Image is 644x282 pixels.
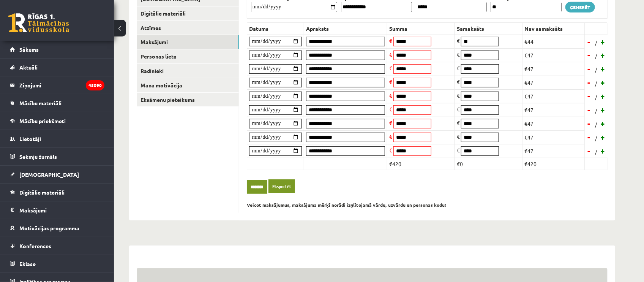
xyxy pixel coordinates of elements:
span: € [389,147,392,154]
span: Aktuāli [19,64,38,71]
span: / [594,52,598,60]
span: € [457,119,460,126]
a: Eklase [10,255,104,272]
a: Rīgas 1. Tālmācības vidusskola [8,13,69,32]
span: Sākums [19,46,39,53]
span: € [457,147,460,154]
a: Sekmju žurnāls [10,148,104,165]
span: € [457,51,460,58]
span: € [457,65,460,71]
span: € [389,106,392,112]
span: / [594,107,598,115]
span: € [457,133,460,140]
span: Eklase [19,260,36,267]
a: Aktuāli [10,59,104,76]
a: - [586,118,593,129]
td: €44 [522,35,585,48]
span: € [389,119,392,126]
a: - [586,90,593,102]
th: Samaksāts [455,22,522,35]
span: Lietotāji [19,135,41,142]
a: Motivācijas programma [10,219,104,237]
a: - [586,145,593,157]
legend: Ziņojumi [19,76,104,94]
th: Summa [387,22,455,35]
a: + [599,104,607,116]
a: Eksāmenu pieteikums [137,93,239,107]
a: - [586,49,593,61]
span: Konferences [19,242,51,249]
a: Eksportēt [268,179,295,193]
span: € [389,92,392,99]
span: Motivācijas programma [19,225,79,231]
span: Mācību priekšmeti [19,117,66,124]
span: € [389,133,392,140]
td: €47 [522,89,585,103]
span: / [594,120,598,128]
a: Digitālie materiāli [137,6,239,21]
a: Personas lieta [137,49,239,63]
a: Atzīmes [137,21,239,35]
span: / [594,66,598,74]
td: €47 [522,117,585,130]
th: Nav samaksāts [522,22,585,35]
th: Apraksts [304,22,387,35]
span: € [389,78,392,85]
span: € [389,51,392,58]
a: + [599,77,607,88]
a: + [599,131,607,143]
a: + [599,63,607,74]
td: €47 [522,130,585,144]
a: Maksājumi [137,35,239,49]
span: € [389,37,392,44]
a: Mācību materiāli [10,94,104,112]
b: Veicot maksājumus, maksājuma mērķī norādi izglītojamā vārdu, uzvārdu un personas kodu! [247,202,446,208]
td: €420 [522,158,585,170]
i: 45090 [86,80,104,90]
td: €47 [522,62,585,76]
td: €0 [455,158,522,170]
a: Digitālie materiāli [10,184,104,201]
a: - [586,131,593,143]
a: Mana motivācija [137,78,239,92]
td: €47 [522,144,585,158]
a: Ziņojumi45090 [10,76,104,94]
a: Sākums [10,41,104,58]
a: Ģenerēt [565,2,595,13]
span: / [594,134,598,142]
a: + [599,145,607,157]
span: € [457,37,460,44]
a: [DEMOGRAPHIC_DATA] [10,166,104,183]
a: + [599,49,607,61]
span: Mācību materiāli [19,100,62,106]
a: Mācību priekšmeti [10,112,104,130]
a: Lietotāji [10,130,104,147]
span: / [594,39,598,47]
a: + [599,36,607,48]
td: €47 [522,76,585,89]
span: / [594,93,598,101]
span: Sekmju žurnāls [19,153,57,160]
span: [DEMOGRAPHIC_DATA] [19,171,79,178]
span: / [594,148,598,156]
a: Konferences [10,237,104,255]
a: Maksājumi [10,201,104,219]
span: € [389,65,392,71]
span: € [457,78,460,85]
td: €420 [387,158,455,170]
th: Datums [247,22,304,35]
span: € [457,92,460,99]
span: Digitālie materiāli [19,189,65,196]
a: + [599,90,607,102]
td: €47 [522,103,585,117]
a: - [586,77,593,88]
td: €47 [522,48,585,62]
a: + [599,118,607,129]
span: / [594,79,598,87]
a: - [586,63,593,74]
a: Radinieki [137,64,239,78]
a: - [586,104,593,116]
legend: Maksājumi [19,201,104,219]
span: € [457,106,460,112]
a: - [586,36,593,48]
